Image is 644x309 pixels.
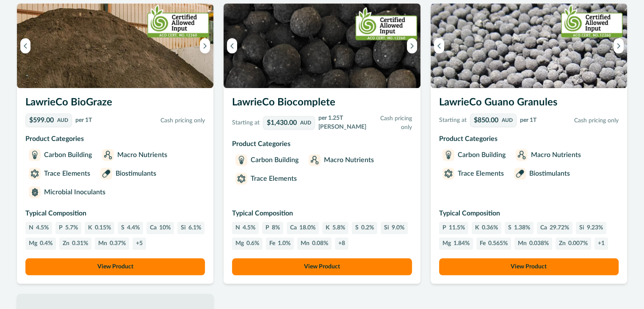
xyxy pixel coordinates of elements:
[181,223,186,232] p: Si
[36,223,49,232] p: 4.5%
[449,223,465,232] p: 11.5%
[324,155,374,165] p: Macro Nutrients
[540,223,547,232] p: Ca
[117,150,167,160] p: Macro Nutrients
[150,223,157,232] p: Ca
[458,168,504,179] p: Trace Elements
[102,169,111,178] img: Biostimulants
[136,239,143,248] p: + 5
[587,223,603,232] p: 9.23%
[44,150,92,160] p: Carbon Building
[127,223,140,232] p: 4.4%
[227,38,237,53] button: Previous image
[57,118,68,123] p: AUD
[246,239,259,248] p: 0.6%
[235,223,240,232] p: N
[439,208,619,218] p: Typical Composition
[453,239,470,248] p: 1.84%
[232,139,412,149] p: Product Categories
[25,258,205,275] button: View Product
[272,223,280,232] p: 8%
[568,239,588,248] p: 0.007%
[550,223,569,232] p: 29.72%
[235,239,244,248] p: Mg
[251,155,299,165] p: Carbon Building
[237,174,246,183] img: Trace Elements
[502,118,513,123] p: AUD
[310,156,319,164] img: Macro Nutrients
[318,114,371,132] p: per 1.25T [PERSON_NAME]
[458,150,506,160] p: Carbon Building
[439,116,467,125] p: Starting at
[579,223,584,232] p: Si
[232,258,412,275] button: View Product
[488,239,508,248] p: 0.565%
[326,223,330,232] p: K
[30,169,39,178] img: Trace Elements
[30,188,39,196] img: Microbial Inoculants
[95,116,205,125] p: Cash pricing only
[529,239,549,248] p: 0.038%
[475,223,479,232] p: K
[531,150,581,160] p: Macro Nutrients
[407,38,417,53] button: Next image
[338,239,345,248] p: + 8
[29,117,54,124] p: $599.00
[159,223,171,232] p: 10%
[44,168,90,179] p: Trace Elements
[444,151,453,159] img: Carbon Building
[20,38,30,53] button: Previous image
[75,116,92,125] p: per 1T
[444,169,453,178] img: Trace Elements
[29,239,37,248] p: Mg
[72,239,88,248] p: 0.31%
[290,223,297,232] p: Ca
[442,239,451,248] p: Mg
[25,95,205,113] h3: LawrieCo BioGraze
[529,168,570,179] p: Biostimulants
[25,208,205,218] p: Typical Composition
[439,258,619,275] button: View Product
[518,239,527,248] p: Mn
[110,239,126,248] p: 0.37%
[312,239,328,248] p: 0.08%
[278,239,290,248] p: 1.0%
[614,38,624,53] button: Next image
[265,223,269,232] p: P
[439,134,619,144] p: Product Categories
[63,239,69,248] p: Zn
[232,208,412,218] p: Typical Composition
[442,223,446,232] p: P
[299,223,315,232] p: 18.0%
[59,223,63,232] p: P
[188,223,201,232] p: 6.1%
[514,223,530,232] p: 1.38%
[251,174,297,184] p: Trace Elements
[355,223,359,232] p: S
[517,151,526,159] img: Macro Nutrients
[267,119,297,126] p: $1,430.00
[439,95,619,113] h3: LawrieCo Guano Granules
[508,223,511,232] p: S
[104,151,112,159] img: Macro Nutrients
[88,223,92,232] p: K
[30,151,39,159] img: Carbon Building
[332,223,345,232] p: 5.8%
[25,134,205,144] p: Product Categories
[95,223,111,232] p: 0.15%
[474,117,498,124] p: $850.00
[232,95,412,113] h3: LawrieCo Biocomplete
[65,223,78,232] p: 5.7%
[40,239,53,248] p: 0.4%
[98,239,107,248] p: Mn
[232,119,260,127] p: Starting at
[384,223,389,232] p: Si
[520,116,536,125] p: per 1T
[29,223,33,232] p: N
[237,156,246,164] img: Carbon Building
[540,116,619,125] p: Cash pricing only
[44,187,105,197] p: Microbial Inoculants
